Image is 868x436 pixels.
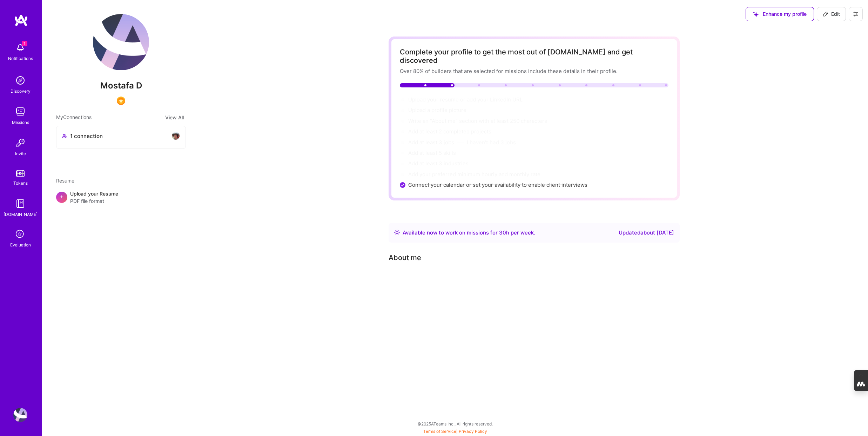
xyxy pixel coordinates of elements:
div: +Upload your ResumePDF file format [56,190,186,205]
span: Add at least 3 jobs [408,139,454,146]
span: 1 connection [70,132,103,140]
span: Add at least 2 completed projects [408,128,491,135]
span: 1 [22,41,27,46]
span: Add your preferred minimum hourly and monthly rate [408,171,540,178]
img: SelectionTeam [117,97,125,105]
div: Invite [15,150,26,157]
button: Edit [817,7,846,21]
div: © 2025 ATeams Inc., All rights reserved. [42,415,868,432]
span: Add at least 5 skills [408,150,456,156]
button: 1 connectionavatar [56,126,186,149]
button: View All [163,113,186,121]
img: User Avatar [93,14,149,70]
div: or [408,96,523,104]
div: Notifications [8,55,33,62]
i: icon SelectionTeam [14,228,27,241]
span: Add at least 3 industries [408,160,469,167]
span: Write an "About me" section with at least 250 characters [408,118,549,124]
span: PDF file format [70,197,118,205]
span: add your LinkedIn URL [467,96,523,103]
img: logo [14,14,28,27]
div: Updated about [DATE] [619,229,674,237]
img: bell [13,41,27,55]
div: Missions [12,119,29,126]
img: Invite [13,136,27,150]
div: Upload your Resume [70,190,118,205]
span: + [60,193,64,200]
span: 30 [499,229,506,236]
div: Tokens [13,179,28,187]
div: Over 80% of builders that are selected for missions include these details in their profile. [400,67,668,75]
a: User Avatar [12,408,29,422]
img: teamwork [13,105,27,119]
i: icon Collaborator [62,133,67,139]
span: | [423,429,487,434]
span: Upload your resume [408,96,459,103]
div: Available now to work on missions for h per week . [403,229,535,237]
img: discovery [13,73,27,87]
img: avatar [171,132,180,140]
button: I haven't had 3 jobs [467,139,516,146]
span: My Connections [56,113,92,121]
div: Discovery [11,87,31,95]
span: Edit [823,11,840,18]
div: [DOMAIN_NAME] [4,211,38,218]
span: Mostafa D [56,80,186,91]
a: Terms of Service [423,429,456,434]
div: About me [389,252,421,263]
img: User Avatar [13,408,27,422]
img: tokens [16,170,25,177]
img: guide book [13,197,27,211]
span: Resume [56,178,74,184]
div: Evaluation [10,241,31,249]
a: Privacy Policy [459,429,487,434]
span: Upload a profile picture [408,107,466,113]
img: Availability [394,230,400,235]
div: Complete your profile to get the most out of [DOMAIN_NAME] and get discovered [400,48,668,65]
